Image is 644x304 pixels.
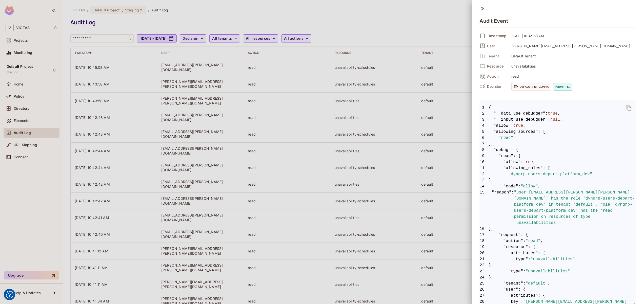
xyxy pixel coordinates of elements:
span: 25 [479,280,489,287]
span: 6 [479,135,489,141]
span: "code" [504,183,518,189]
span: "resource" [504,244,528,250]
span: Tenant [487,54,507,58]
span: null [550,117,560,123]
span: : { [538,250,545,256]
span: : [ [538,129,545,135]
span: : [511,123,513,129]
span: 18 [479,238,489,244]
span: "request" [498,232,521,238]
span: 17 [479,232,489,238]
span: , [523,123,526,129]
span: 8 [479,147,489,153]
span: "user [EMAIL_ADDRESS][PERSON_NAME][PERSON_NAME][DOMAIN_NAME]' has the role 'dyngrp-users-depart-p... [514,189,636,226]
span: { [489,104,491,111]
span: 15 [479,189,489,226]
span: 26 [479,287,489,293]
span: [DATE] 10:43:58 AM [509,33,636,39]
span: }, [479,226,636,232]
span: ], [479,141,636,147]
span: }, [479,262,636,268]
span: 19 [479,244,489,250]
span: : [ [543,165,550,171]
span: "unavailabilities" [531,256,575,262]
span: "dyngrp-users-depart-platform_dev" [508,171,592,177]
span: : [548,117,550,123]
span: : { [521,232,528,238]
span: unavailabilities [509,63,636,69]
span: "rbac" [498,153,513,159]
span: "attributes" [508,250,538,256]
span: read [509,73,636,79]
span: }, [479,274,636,280]
span: : { [528,244,535,250]
span: "__data_use_debugger" [494,111,546,117]
span: , [548,280,550,287]
span: 1 [479,104,489,111]
span: : [523,268,526,274]
span: "action" [504,238,523,244]
span: 27 [479,293,489,299]
span: 10 [479,159,489,165]
span: : [511,189,514,226]
span: "__input_use_debugger" [494,117,548,123]
span: "read" [526,238,540,244]
span: "allow" [504,159,521,165]
span: 16 [479,226,489,232]
span: 23 [479,268,489,274]
span: [PERSON_NAME][EMAIL_ADDRESS][PERSON_NAME][DOMAIN_NAME] [509,43,636,49]
span: : { [511,147,518,153]
span: Resource [487,64,507,69]
img: Revisit consent button [6,291,13,298]
span: true [513,123,523,129]
span: : [523,238,526,244]
span: , [540,238,543,244]
span: permitted [553,83,572,91]
span: "attributes" [508,293,538,299]
span: "user" [504,287,518,293]
span: , [558,111,560,117]
span: "allowing_sources" [494,129,538,135]
span: 20 [479,250,489,256]
span: : [518,183,521,189]
span: : { [518,287,526,293]
button: delete [623,102,635,114]
span: 9 [479,153,489,159]
span: : { [513,153,521,159]
span: 22 [479,262,489,268]
span: "default" [526,280,548,287]
span: : [521,159,523,165]
span: "allowing_roles" [504,165,543,171]
span: "type" [508,268,523,274]
span: "allow" [494,123,511,129]
span: : { [538,293,545,299]
span: true [523,159,533,165]
span: "allow" [521,183,538,189]
h4: Audit Event [479,18,508,24]
span: Action [487,74,507,79]
span: 2 [479,111,489,117]
span: 14 [479,183,489,189]
span: 21 [479,256,489,262]
span: true [548,111,558,117]
span: : [545,111,548,117]
span: "reason" [492,189,511,226]
span: "rbac" [498,135,513,141]
span: 12 [479,171,489,177]
span: , [560,117,563,123]
span: , [538,183,540,189]
span: 4 [479,123,489,129]
span: "debug" [494,147,511,153]
span: "tenant" [504,280,523,287]
span: 5 [479,129,489,135]
span: Default PDP config [511,83,551,91]
span: User [487,44,507,48]
span: Timestamp [487,33,507,38]
span: : [523,280,526,287]
span: Decision [487,84,507,89]
span: : [528,256,531,262]
button: Consent Preferences [6,291,13,298]
span: "type" [513,256,528,262]
span: 11 [479,165,489,171]
span: 3 [479,117,489,123]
